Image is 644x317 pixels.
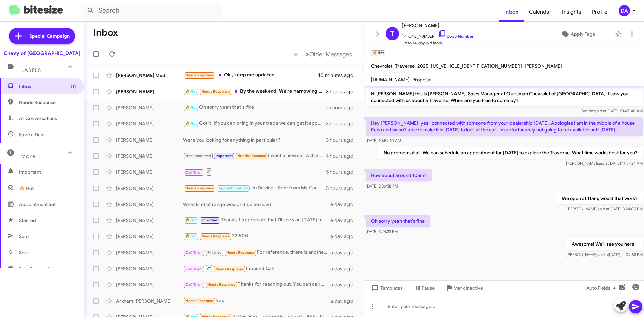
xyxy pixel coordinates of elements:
[566,161,643,166] span: [PERSON_NAME] [DATE] 11:37:24 AM
[4,50,80,57] div: Chevy of [GEOGRAPHIC_DATA]
[556,192,643,204] p: We open at 11am, would that work?
[116,233,183,240] div: [PERSON_NAME]
[183,232,330,240] div: 22,500
[326,120,359,127] div: 3 hours ago
[330,249,359,256] div: a day ago
[183,137,326,143] div: Were you looking for anything in particular?
[412,76,431,83] span: Proposal
[19,201,56,208] span: Appointment Set
[402,21,474,30] span: [PERSON_NAME]
[116,120,183,127] div: [PERSON_NAME]
[453,282,483,294] span: Mark Inactive
[185,250,203,255] span: Call Them
[330,265,359,272] div: a day ago
[378,147,643,159] p: No problem at all! We can schedule an appointment for [DATE] to explore the Traverse. What time w...
[306,50,309,58] span: »
[183,88,326,95] div: By the weekend. We're narrowing dealerships to visit.
[185,73,214,77] span: Needs Response
[330,298,359,304] div: a day ago
[81,3,222,19] input: Search
[566,238,643,250] p: Awesome! We'll see you here
[183,120,326,127] div: Got it! If you can bring in your trade we can get it appraised, and if you're ready to move forwa...
[371,76,410,83] span: [DOMAIN_NAME]
[183,281,330,288] div: Thanks for reaching out. You can call me in this number to discuss
[302,47,356,61] button: Next
[19,217,36,224] span: Starred
[9,28,75,44] a: Special Campaign
[183,297,330,305] div: yes
[183,216,330,224] div: Thanks, I appreciate that I'll see you [DATE] morning.
[431,63,522,69] span: [US_VEHICLE_IDENTIFICATION_NUMBER]
[116,281,183,288] div: [PERSON_NAME]
[524,2,557,22] a: Calendar
[116,217,183,224] div: [PERSON_NAME]
[93,27,118,38] h1: Inbox
[326,153,359,159] div: 4 hours ago
[567,206,643,211] span: [PERSON_NAME] [DATE] 3:24:05 PM
[201,218,219,222] span: Important
[185,89,197,94] span: 🔥 Hot
[371,50,385,56] small: 🔥 Hot
[366,169,432,181] p: How about around 10am?
[408,282,440,294] button: Pause
[613,5,637,16] button: DA
[183,201,330,208] div: What kind of range wouldn't be too low?
[417,63,428,69] span: 2025
[185,218,197,222] span: 🔥 Hot
[581,282,624,294] button: Auto Fields
[366,138,401,143] span: [DATE] 10:59:10 AM
[619,5,630,16] div: DA
[366,88,643,106] p: Hi [PERSON_NAME] this is [PERSON_NAME], Sales Manager at Ourisman Chevrolet of [GEOGRAPHIC_DATA]....
[19,131,44,138] span: Save a Deal
[364,282,408,294] button: Templates
[183,104,326,111] div: Oh sorry yeah that's fine
[597,252,609,257] span: said at
[19,265,55,272] span: Sold Responded
[185,154,211,158] span: Not-Interested
[216,154,233,158] span: Important
[116,201,183,208] div: [PERSON_NAME]
[595,108,606,113] span: said at
[19,83,76,90] span: Inbox
[116,72,183,79] div: [PERSON_NAME] Medi
[116,153,183,159] div: [PERSON_NAME]
[309,51,352,58] span: Older Messages
[201,234,230,239] span: Needs Response
[215,267,244,271] span: Needs Response
[183,264,330,273] div: Inbound Call
[422,282,435,294] span: Pause
[525,63,562,69] span: [PERSON_NAME]
[201,89,230,94] span: Needs Response
[557,2,587,22] a: Insights
[116,298,183,304] div: Arkham [PERSON_NAME]
[330,233,359,240] div: a day ago
[499,2,524,22] a: Inbox
[326,88,359,95] div: 3 hours ago
[318,72,359,79] div: 40 minutes ago
[185,105,197,110] span: 🔥 Hot
[226,250,255,255] span: Needs Response
[116,88,183,95] div: [PERSON_NAME]
[370,282,403,294] span: Templates
[566,252,643,257] span: [PERSON_NAME] [DATE] 4:09:53 PM
[402,40,474,46] span: Up to 14-day-old leads
[366,215,430,227] p: Oh sorry yeah that's fine
[330,201,359,208] div: a day ago
[582,108,643,113] span: Sender [DATE] 10:49:40 AM
[29,33,70,39] span: Special Campaign
[330,281,359,288] div: a day ago
[543,28,612,40] button: Apply Tags
[330,217,359,224] div: a day ago
[587,2,613,22] a: Profile
[116,137,183,143] div: [PERSON_NAME]
[366,229,398,234] span: [DATE] 3:24:23 PM
[294,50,298,58] span: «
[586,282,619,294] span: Auto Fields
[395,63,415,69] span: Traverse
[19,249,29,256] span: Sold
[571,28,595,40] span: Apply Tags
[185,170,203,175] span: Call Them
[598,206,609,211] span: said at
[326,104,359,111] div: an hour ago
